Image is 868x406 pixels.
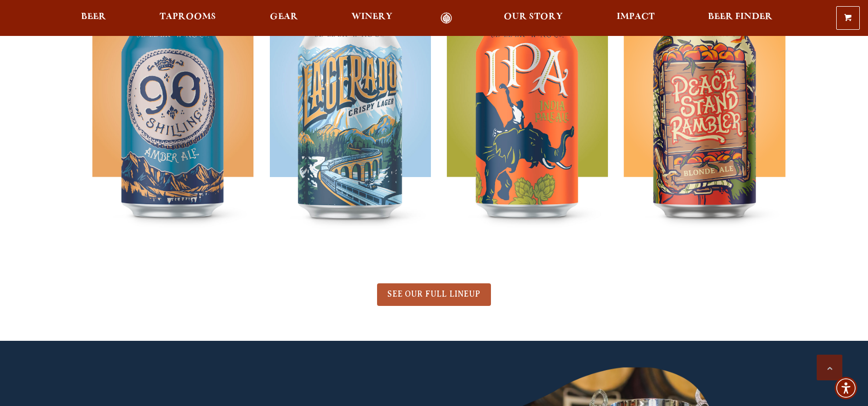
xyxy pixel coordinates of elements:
a: Our Story [497,12,569,24]
span: Beer [81,13,106,21]
span: Our Story [504,13,563,21]
a: Beer [74,12,113,24]
span: Gear [270,13,298,21]
img: Lagerado [269,1,430,257]
a: Taprooms [153,12,223,24]
span: SEE OUR FULL LINEUP [387,289,480,299]
a: Winery [345,12,399,24]
a: Beer Finder [701,12,779,24]
img: Peach Stand Rambler [624,1,785,257]
div: Accessibility Menu [835,377,857,399]
img: 90 Shilling Ale [92,1,253,257]
a: Impact [610,12,661,24]
img: IPA [447,1,608,257]
span: Impact [617,13,655,21]
a: Odell Home [427,12,465,24]
span: Taprooms [160,13,216,21]
span: Beer Finder [708,13,773,21]
a: Gear [263,12,305,24]
a: SEE OUR FULL LINEUP [377,283,490,306]
a: Scroll to top [817,355,842,380]
span: Winery [351,13,392,21]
